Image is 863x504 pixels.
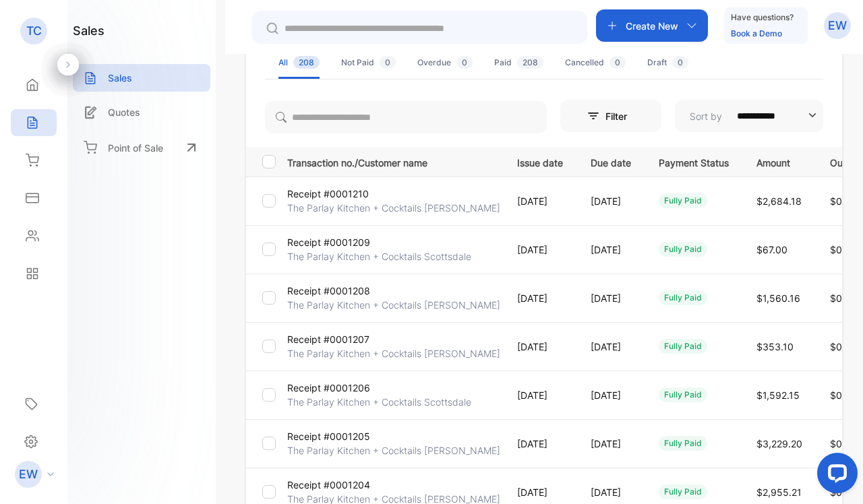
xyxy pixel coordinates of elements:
p: Due date [591,153,631,170]
span: 208 [517,56,543,69]
p: [DATE] [517,485,563,499]
p: Receipt #0001204 [287,478,370,492]
p: [DATE] [517,291,563,305]
p: Receipt #0001205 [287,429,370,443]
a: Sales [73,64,210,92]
div: All [278,57,320,69]
a: Book a Demo [731,28,782,38]
div: fully paid [659,339,707,354]
p: The Parlay Kitchen + Cocktails [PERSON_NAME] [287,443,500,458]
div: fully paid [659,290,707,305]
h1: sales [73,22,105,40]
p: Receipt #0001206 [287,381,370,395]
a: Point of Sale [73,133,210,162]
p: Payment Status [659,153,729,170]
p: Sort by [690,109,722,123]
span: $2,955.21 [756,486,802,498]
p: [DATE] [517,437,563,451]
span: 0 [609,56,626,69]
div: fully paid [659,484,707,499]
span: $0.00 [830,244,857,255]
div: fully paid [659,193,707,208]
div: Paid [494,57,543,69]
span: $1,592.15 [756,389,800,401]
p: The Parlay Kitchen + Cocktails Scottsdale [287,249,471,263]
iframe: LiveChat chat widget [806,447,863,504]
div: fully paid [659,242,707,257]
p: The Parlay Kitchen + Cocktails [PERSON_NAME] [287,346,500,360]
p: The Parlay Kitchen + Cocktails [PERSON_NAME] [287,298,500,312]
button: Sort by [675,100,823,132]
p: [DATE] [591,485,631,499]
span: $3,229.20 [756,438,802,449]
div: Not Paid [341,57,396,69]
p: Point of Sale [108,141,163,155]
span: $0.00 [830,341,857,352]
p: Issue date [517,153,563,170]
p: [DATE] [517,340,563,354]
div: fully paid [659,436,707,451]
p: [DATE] [591,291,631,305]
p: Receipt #0001210 [287,187,369,201]
span: $2,684.18 [756,195,802,207]
p: TC [26,22,42,40]
span: 208 [293,56,320,69]
span: $0.00 [830,389,857,401]
span: $0.00 [830,195,857,207]
p: EW [19,466,38,483]
span: $0.00 [830,438,857,449]
p: The Parlay Kitchen + Cocktails [PERSON_NAME] [287,201,500,215]
span: $1,560.16 [756,292,800,304]
p: [DATE] [517,194,563,208]
button: Create New [596,9,708,42]
p: The Parlay Kitchen + Cocktails Scottsdale [287,395,471,409]
p: Amount [756,153,802,170]
p: [DATE] [517,243,563,257]
p: Have questions? [731,11,794,24]
div: fully paid [659,387,707,402]
a: Quotes [73,98,210,126]
span: $0.00 [830,292,857,304]
div: Cancelled [565,57,626,69]
p: [DATE] [591,388,631,402]
p: [DATE] [591,194,631,208]
p: Receipt #0001209 [287,235,370,249]
p: [DATE] [591,340,631,354]
p: Create New [626,19,678,33]
p: Quotes [108,105,140,119]
p: Sales [108,71,132,85]
span: 0 [456,56,473,69]
div: Draft [647,57,688,69]
p: [DATE] [517,388,563,402]
p: EW [828,17,847,34]
span: $353.10 [756,341,794,352]
p: Receipt #0001207 [287,332,369,346]
span: $67.00 [756,244,787,255]
span: 0 [672,56,688,69]
span: 0 [380,56,396,69]
p: [DATE] [591,437,631,451]
p: Receipt #0001208 [287,284,370,298]
p: [DATE] [591,243,631,257]
button: EW [824,9,851,42]
div: Overdue [417,57,473,69]
p: Transaction no./Customer name [287,153,500,170]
